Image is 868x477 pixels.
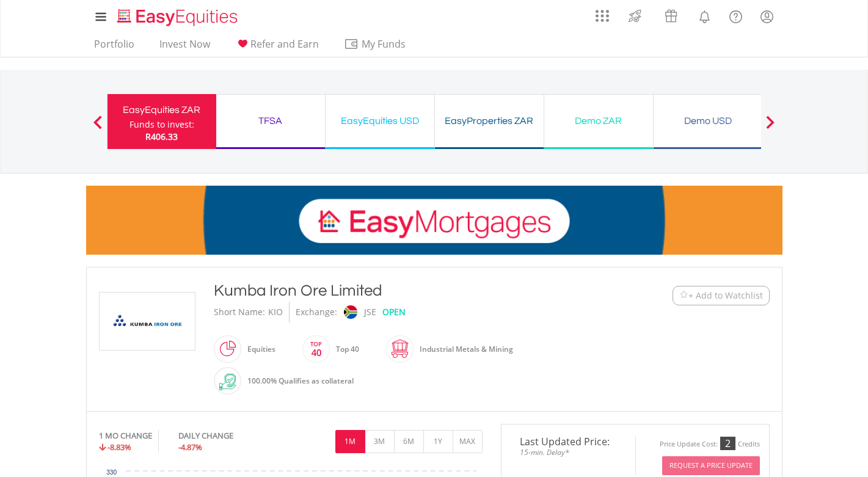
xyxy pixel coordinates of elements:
span: + Add to Watchlist [688,289,763,302]
button: Previous [86,122,110,134]
a: Portfolio [89,38,139,57]
button: Watchlist + Add to Watchlist [673,286,770,305]
a: Vouchers [653,3,689,26]
div: Equities [241,335,275,364]
div: DAILY CHANGE [178,430,274,442]
div: EasyProperties ZAR [442,112,536,129]
span: -8.83% [108,442,131,453]
div: Kumba Iron Ore Limited [214,280,597,302]
div: Top 40 [330,335,359,364]
img: vouchers-v2.svg [661,6,681,26]
img: grid-menu-icon.svg [596,9,609,23]
div: TFSA [224,112,318,129]
div: Demo ZAR [552,112,646,129]
span: My Funds [344,36,424,52]
button: 6M [394,430,424,453]
button: 3M [365,430,395,453]
a: Notifications [689,3,720,27]
img: collateral-qualifying-green.svg [219,374,236,390]
img: EQU.ZA.KIO.png [101,293,193,350]
div: 1 MO CHANGE [99,430,152,442]
button: Next [758,122,782,134]
img: EasyMortage Promotion Banner [86,186,782,255]
div: Price Update Cost: [660,440,718,449]
a: FAQ's and Support [720,3,751,27]
a: AppsGrid [588,3,617,23]
div: EasyEquities USD [333,112,427,129]
span: 15-min. Delay* [511,446,626,458]
span: -4.87% [178,442,202,453]
span: R406.33 [145,131,178,142]
div: Short Name: [214,302,265,322]
div: JSE [364,302,376,322]
div: 2 [720,437,735,450]
span: 100.00% Qualifies as collateral [247,376,354,386]
a: Refer and Earn [230,38,324,57]
button: 1M [335,430,365,453]
div: Credits [738,440,760,449]
span: Last Updated Price: [511,437,626,446]
div: EasyEquities ZAR [115,101,209,118]
div: OPEN [382,302,406,322]
button: MAX [453,430,483,453]
div: Funds to invest: [129,118,194,131]
img: EasyEquities_Logo.png [115,7,243,27]
span: Refer and Earn [250,37,319,51]
text: 330 [107,469,117,476]
img: Watchlist [679,291,688,300]
div: Demo USD [661,112,755,129]
div: KIO [268,302,283,322]
div: Industrial Metals & Mining [414,335,513,364]
a: Invest Now [155,38,215,57]
img: thrive-v2.svg [625,6,645,26]
a: Home page [112,3,243,27]
div: Exchange: [296,302,337,322]
button: Request A Price Update [662,456,760,475]
button: 1Y [423,430,453,453]
img: jse.png [343,305,357,319]
a: My Profile [751,3,782,30]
